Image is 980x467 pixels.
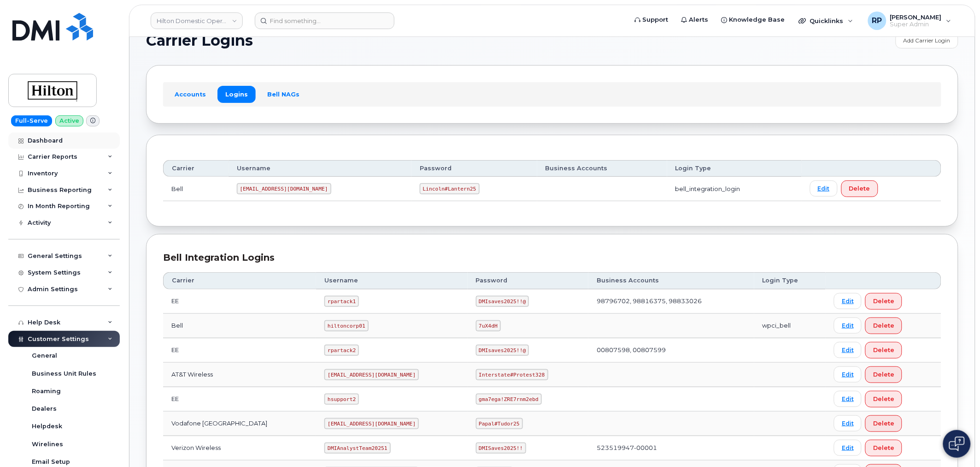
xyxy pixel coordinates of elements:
[588,272,754,289] th: Business Accounts
[865,415,902,432] button: Delete
[873,297,894,305] span: Delete
[834,391,862,407] a: Edit
[865,317,902,334] button: Delete
[476,296,529,307] code: DMIsaves2025!!@
[834,342,862,358] a: Edit
[792,12,860,30] div: Quicklinks
[689,15,709,24] span: Alerts
[754,314,826,338] td: wpci_bell
[643,15,669,24] span: Support
[865,440,902,456] button: Delete
[163,338,316,363] td: EE
[667,177,802,201] td: bell_integration_login
[873,419,894,428] span: Delete
[259,86,307,102] a: Bell NAGs
[163,387,316,412] td: EE
[949,437,965,451] img: Open chat
[588,338,754,363] td: 00807598, 00807599
[324,394,359,405] code: hsupport2
[229,160,411,177] th: Username
[324,345,359,356] code: rpartack2
[163,177,229,201] td: Bell
[163,272,316,289] th: Carrier
[324,320,368,331] code: hiltoncorp01
[476,369,548,380] code: Interstate#Protest328
[476,443,526,454] code: DMISaves2025!!
[849,184,870,193] span: Delete
[896,32,958,48] a: Add Carrier Login
[163,363,316,387] td: AT&T Wireless
[834,317,862,334] a: Edit
[873,395,894,403] span: Delete
[628,11,675,29] a: Support
[537,160,667,177] th: Business Accounts
[862,12,958,30] div: Ryan Partack
[163,436,316,461] td: Verizon Wireless
[163,251,941,264] div: Bell Integration Logins
[890,13,942,21] span: [PERSON_NAME]
[420,183,480,194] code: Lincoln#Lantern25
[754,272,826,289] th: Login Type
[146,34,253,48] span: Carrier Logins
[255,12,394,29] input: Find something...
[324,418,419,429] code: [EMAIL_ADDRESS][DOMAIN_NAME]
[729,15,785,24] span: Knowledge Base
[476,320,501,331] code: 7uX4dH
[163,160,229,177] th: Carrier
[151,12,243,29] a: Hilton Domestic Operating Company Inc
[588,289,754,314] td: 98796702, 98816375, 98833026
[865,366,902,383] button: Delete
[715,11,792,29] a: Knowledge Base
[163,412,316,436] td: Vodafone [GEOGRAPHIC_DATA]
[873,346,894,354] span: Delete
[890,21,942,28] span: Super Admin
[865,293,902,310] button: Delete
[163,289,316,314] td: EE
[217,86,256,102] a: Logins
[167,86,214,102] a: Accounts
[476,394,542,405] code: gma7ega!ZRE7rnm2ebd
[872,15,882,26] span: RP
[163,314,316,338] td: Bell
[324,443,390,454] code: DMIAnalystTeam20251
[865,342,902,359] button: Delete
[841,180,878,197] button: Delete
[810,17,844,24] span: Quicklinks
[834,293,862,309] a: Edit
[324,296,359,307] code: rpartack1
[810,180,838,197] a: Edit
[834,440,862,456] a: Edit
[834,415,862,431] a: Edit
[476,418,523,429] code: Papal#Tudor25
[468,272,589,289] th: Password
[834,366,862,383] a: Edit
[237,183,331,194] code: [EMAIL_ADDRESS][DOMAIN_NAME]
[873,370,894,379] span: Delete
[873,443,894,452] span: Delete
[667,160,802,177] th: Login Type
[865,391,902,407] button: Delete
[675,11,715,29] a: Alerts
[324,369,419,380] code: [EMAIL_ADDRESS][DOMAIN_NAME]
[411,160,537,177] th: Password
[316,272,467,289] th: Username
[476,345,529,356] code: DMIsaves2025!!@
[873,321,894,330] span: Delete
[588,436,754,461] td: 523519947-00001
